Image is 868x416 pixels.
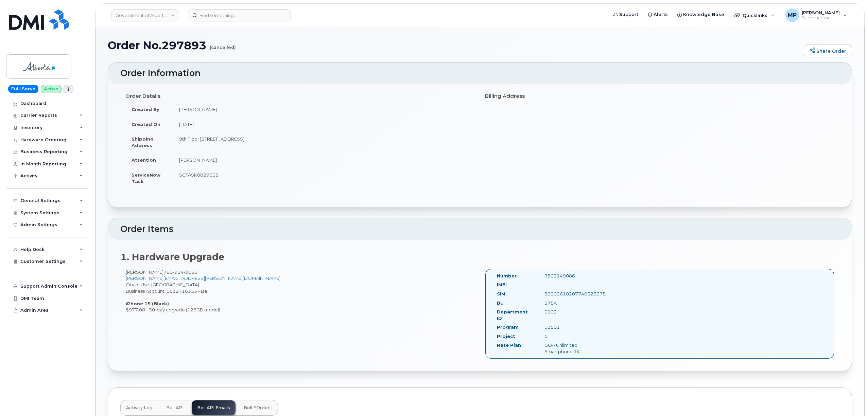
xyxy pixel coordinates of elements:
label: Department ID [497,309,534,321]
label: Project [497,333,515,340]
strong: Attention [132,157,156,163]
h2: Order Information [120,69,839,78]
td: [PERSON_NAME] [173,102,475,117]
div: 89302610207740325375 [539,291,606,297]
label: Program [497,324,519,330]
td: 9th Floor [STREET_ADDRESS] [173,131,475,152]
strong: 1. Hardware Upgrade [120,251,224,263]
td: [DATE] [173,117,475,132]
label: Number [497,273,517,279]
span: Bell API [166,405,184,411]
div: 0 [539,333,606,340]
h4: Billing Address [485,93,834,99]
h1: Order No.297893 [108,39,800,51]
div: GOA Unlimited Smartphone 14 [539,342,606,355]
label: Rate Plan [497,342,521,348]
label: BU [497,300,504,306]
div: 01501 [539,324,606,330]
span: 9086 [184,269,197,275]
strong: iPhone 15 (Black) [126,301,169,306]
h4: Order Details [125,93,475,99]
h2: Order Items [120,224,839,234]
div: [PERSON_NAME] City of Use: [GEOGRAPHIC_DATA] Business Account: 0532716353 - Bell $977.08 - 30-day... [120,269,480,313]
div: 0102 [539,309,606,315]
small: (cancelled) [210,39,236,50]
label: SIM [497,291,505,297]
span: Bell eOrder [244,405,270,411]
a: [PERSON_NAME][EMAIL_ADDRESS][PERSON_NAME][DOMAIN_NAME] [126,275,280,281]
label: IMEI [497,282,507,288]
td: SCTASK0829608 [173,167,475,188]
span: Activity Log [126,405,153,411]
strong: Shipping Address [132,136,154,148]
strong: Created By [132,107,159,112]
strong: ServiceNow Task [132,172,160,184]
td: [PERSON_NAME] [173,152,475,167]
span: 780 [163,269,197,275]
a: Share Order [804,44,852,58]
span: 914 [173,269,184,275]
div: 175A [539,300,606,306]
strong: Created On [132,122,160,127]
div: 7809149086 [539,273,606,279]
